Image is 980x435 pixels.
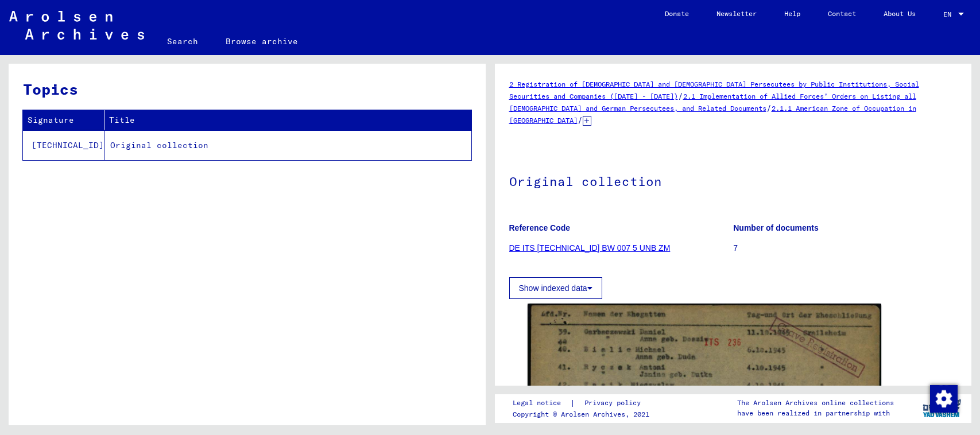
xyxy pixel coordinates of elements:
span: / [678,91,683,101]
th: Title [104,110,471,130]
p: 7 [733,242,957,254]
a: 2.1 Implementation of Allied Forces’ Orders on Listing all [DEMOGRAPHIC_DATA] and German Persecut... [509,92,916,112]
a: 2 Registration of [DEMOGRAPHIC_DATA] and [DEMOGRAPHIC_DATA] Persecutees by Public Institutions, S... [509,80,919,100]
span: / [766,103,772,113]
p: have been realized in partnership with [737,408,894,418]
b: Number of documents [733,223,819,232]
p: Copyright © Arolsen Archives, 2021 [513,409,654,420]
span: EN [943,10,956,18]
a: Legal notice [513,397,570,409]
button: Show indexed data [509,277,602,299]
th: Signature [23,110,104,130]
b: Reference Code [509,223,571,232]
h1: Original collection [509,155,958,205]
span: / [578,115,583,125]
div: | [513,397,654,409]
img: Arolsen_neg.svg [9,11,144,40]
h3: Topics [23,78,471,100]
a: Privacy policy [575,397,654,409]
p: The Arolsen Archives online collections [737,398,894,408]
img: yv_logo.png [920,394,963,422]
img: Change consent [930,385,958,413]
a: Search [153,28,212,55]
a: DE ITS [TECHNICAL_ID] BW 007 5 UNB ZM [509,243,671,253]
td: [TECHNICAL_ID] [23,130,104,160]
td: Original collection [104,130,471,160]
a: Browse archive [212,28,312,55]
